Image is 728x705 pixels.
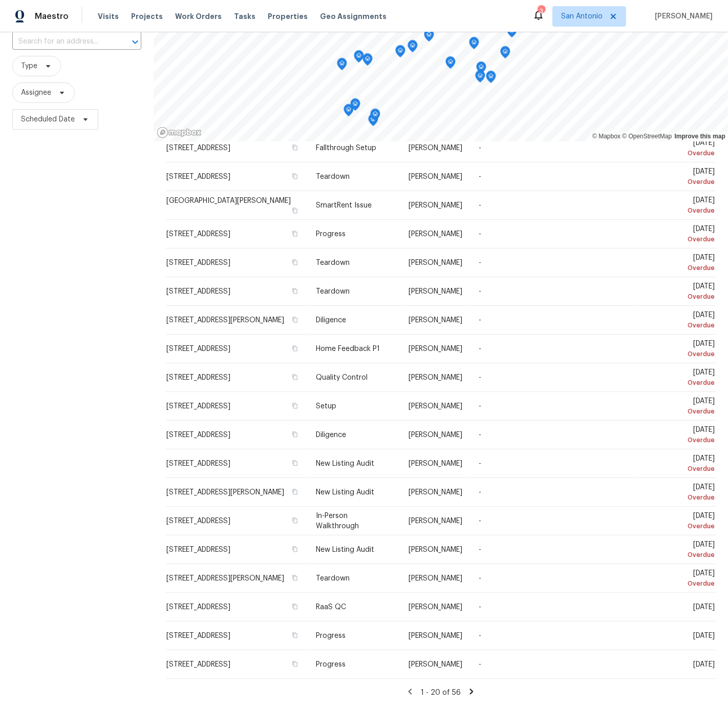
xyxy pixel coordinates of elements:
button: Copy Address [290,206,299,215]
span: - [479,345,481,352]
span: [STREET_ADDRESS] [166,374,230,381]
span: [STREET_ADDRESS] [166,173,230,180]
span: [PERSON_NAME] [409,517,462,525]
div: Map marker [507,25,517,41]
div: Map marker [424,29,434,45]
div: Overdue [644,550,715,560]
span: - [479,575,481,582]
div: 3 [538,6,545,16]
button: Copy Address [290,286,299,296]
span: [DATE] [644,254,715,273]
span: Maestro [35,11,69,22]
span: [DATE] [644,225,715,244]
span: [DATE] [644,570,715,589]
span: - [479,632,481,639]
span: [STREET_ADDRESS] [166,431,230,439]
span: [DATE] [644,541,715,560]
div: Overdue [644,177,715,187]
div: Map marker [337,58,347,74]
div: Map marker [500,46,510,62]
div: Overdue [644,406,715,417]
span: [STREET_ADDRESS] [166,259,230,266]
span: [STREET_ADDRESS][PERSON_NAME] [166,575,284,582]
div: Map marker [486,71,496,87]
span: [DATE] [644,197,715,216]
button: Copy Address [290,631,299,640]
span: - [479,604,481,611]
a: Mapbox [592,133,620,140]
span: [STREET_ADDRESS] [166,345,230,352]
span: Diligence [316,317,346,324]
button: Copy Address [290,143,299,152]
span: Teardown [316,259,350,266]
div: Map marker [395,45,405,61]
span: [PERSON_NAME] [409,231,462,238]
span: [GEOGRAPHIC_DATA][PERSON_NAME] [166,197,291,204]
div: Map marker [368,114,378,130]
span: - [479,317,481,324]
div: Map marker [350,98,360,114]
span: [STREET_ADDRESS] [166,604,230,611]
span: [STREET_ADDRESS] [166,546,230,553]
span: - [479,517,481,525]
span: Teardown [316,173,350,180]
span: [PERSON_NAME] [409,288,462,295]
span: [PERSON_NAME] [409,632,462,639]
span: [PERSON_NAME] [409,202,462,209]
span: [STREET_ADDRESS] [166,231,230,238]
span: [STREET_ADDRESS] [166,460,230,467]
span: [PERSON_NAME] [409,489,462,496]
span: Home Feedback P1 [316,345,380,352]
span: [PERSON_NAME] [409,403,462,410]
a: Improve this map [675,133,725,140]
span: [DATE] [644,426,715,445]
div: Overdue [644,234,715,244]
div: Overdue [644,492,715,503]
span: [DATE] [644,168,715,187]
span: [STREET_ADDRESS] [166,288,230,295]
span: Quality Control [316,374,368,381]
div: Overdue [644,320,715,330]
span: [STREET_ADDRESS] [166,144,230,152]
span: - [479,144,481,152]
span: [STREET_ADDRESS][PERSON_NAME] [166,317,284,324]
button: Copy Address [290,344,299,353]
span: [PERSON_NAME] [409,546,462,553]
span: [PERSON_NAME] [409,144,462,152]
span: [DATE] [644,455,715,474]
span: - [479,231,481,238]
span: In-Person Walkthrough [316,512,359,530]
span: New Listing Audit [316,546,374,553]
span: - [479,431,481,439]
div: Overdue [644,349,715,359]
div: Overdue [644,435,715,445]
span: [DATE] [694,632,715,639]
span: Progress [316,632,346,639]
span: New Listing Audit [316,489,374,496]
span: [DATE] [644,369,715,388]
div: Map marker [354,50,364,66]
span: Scheduled Date [21,114,75,125]
span: - [479,259,481,266]
button: Copy Address [290,315,299,324]
span: [STREET_ADDRESS] [166,632,230,639]
button: Copy Address [290,516,299,525]
span: [PERSON_NAME] [409,259,462,266]
button: Copy Address [290,659,299,669]
span: [DATE] [644,283,715,302]
span: Projects [131,11,163,22]
span: [STREET_ADDRESS] [166,661,230,668]
button: Open [128,35,142,49]
a: Mapbox homepage [157,127,202,138]
span: [PERSON_NAME] [409,173,462,180]
span: [PERSON_NAME] [409,604,462,611]
span: RaaS QC [316,604,346,611]
span: [DATE] [644,312,715,330]
button: Copy Address [290,401,299,410]
span: [PERSON_NAME] [409,431,462,439]
span: Setup [316,403,336,410]
span: - [479,460,481,467]
button: Copy Address [290,602,299,611]
div: Map marker [445,56,456,72]
span: [PERSON_NAME] [409,374,462,381]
